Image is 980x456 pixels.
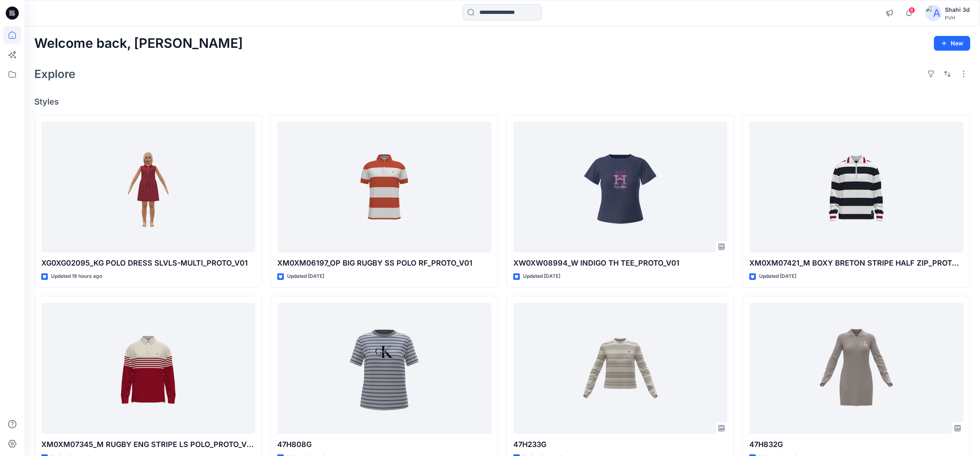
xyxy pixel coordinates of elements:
[945,5,970,15] div: Shahi 3d
[287,272,324,281] p: Updated [DATE]
[277,122,491,253] a: XM0XM06197_OP BIG RUGBY SS POLO RF_PROTO_V01
[749,122,963,253] a: XM0XM07421_M BOXY BRETON STRIPE HALF ZIP_PROTO_V01
[513,439,727,450] p: 47H233G
[34,97,970,107] h4: Styles
[41,439,255,450] p: XM0XM07345_M RUGBY ENG STRIPE LS POLO_PROTO_V02
[759,272,796,281] p: Updated [DATE]
[277,257,491,269] p: XM0XM06197_OP BIG RUGBY SS POLO RF_PROTO_V01
[513,303,727,434] a: 47H233G
[749,257,963,269] p: XM0XM07421_M BOXY BRETON STRIPE HALF ZIP_PROTO_V01
[925,5,942,21] img: avatar
[749,303,963,434] a: 47H832G
[277,439,491,450] p: 47H808G
[513,122,727,253] a: XW0XW08994_W INDIGO TH TEE_PROTO_V01
[513,257,727,269] p: XW0XW08994_W INDIGO TH TEE_PROTO_V01
[34,36,243,51] h2: Welcome back, [PERSON_NAME]
[51,272,102,281] p: Updated 18 hours ago
[41,303,255,434] a: XM0XM07345_M RUGBY ENG STRIPE LS POLO_PROTO_V02
[749,439,963,450] p: 47H832G
[934,36,970,51] button: New
[41,257,255,269] p: XG0XG02095_KG POLO DRESS SLVLS-MULTI_PROTO_V01
[277,303,491,434] a: 47H808G
[34,67,76,80] h2: Explore
[41,122,255,253] a: XG0XG02095_KG POLO DRESS SLVLS-MULTI_PROTO_V01
[945,15,970,21] div: PVH
[909,7,915,13] span: 6
[523,272,560,281] p: Updated [DATE]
